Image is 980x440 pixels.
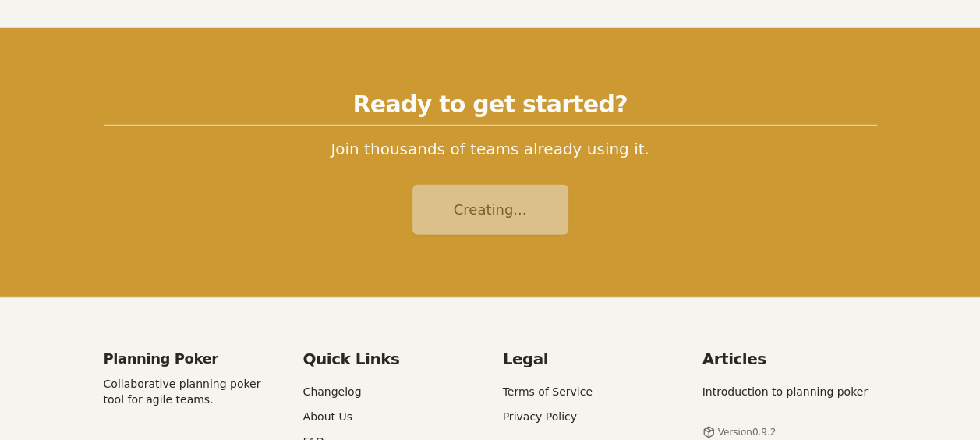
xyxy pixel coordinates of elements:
[503,348,678,370] h4: Legal
[104,376,278,407] p: Collaborative planning poker tool for agile teams.
[702,426,777,438] button: Version0.9.2
[104,348,278,370] h3: Planning Poker
[702,385,868,398] a: Introduction to planning poker
[104,138,877,160] p: Join thousands of teams already using it.
[104,90,877,126] h2: Ready to get started?
[303,348,478,370] h4: Quick Links
[702,348,877,370] h4: Articles
[303,385,362,398] a: Changelog
[503,410,577,423] a: Privacy Policy
[303,410,352,423] a: About Us
[503,385,593,398] a: Terms of Service
[718,426,777,438] span: Version 0.9.2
